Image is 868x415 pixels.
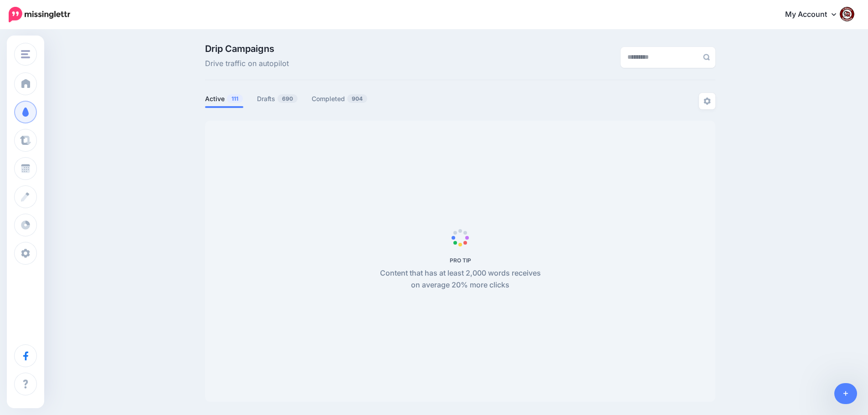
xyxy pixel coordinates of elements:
[205,58,289,70] span: Drive traffic on autopilot
[227,94,243,103] span: 111
[704,97,711,105] img: settings-grey.png
[205,93,243,104] a: Active111
[257,93,298,104] a: Drafts690
[205,44,289,53] span: Drip Campaigns
[21,50,30,58] img: menu.png
[375,257,546,264] h5: PRO TIP
[703,54,710,61] img: search-grey-6.png
[375,267,546,291] p: Content that has at least 2,000 words receives on average 20% more clicks
[277,94,298,103] span: 690
[312,93,368,104] a: Completed904
[776,4,854,26] a: My Account
[9,7,70,22] img: Missinglettr
[347,94,367,103] span: 904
